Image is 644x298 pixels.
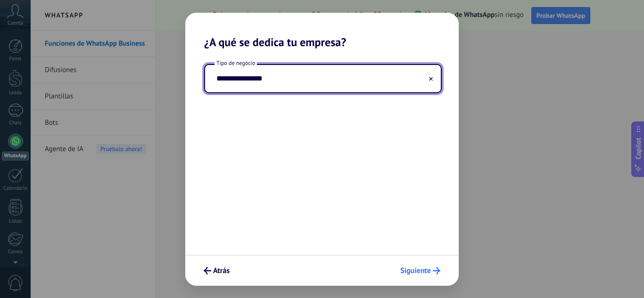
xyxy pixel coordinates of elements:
h2: ¿A qué se dedica tu empresa? [185,13,459,49]
span: Atrás [213,267,230,274]
span: Siguiente [400,267,431,274]
button: Atrás [199,263,234,279]
span: Tipo de negocio [215,59,257,67]
button: Siguiente [396,263,445,279]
